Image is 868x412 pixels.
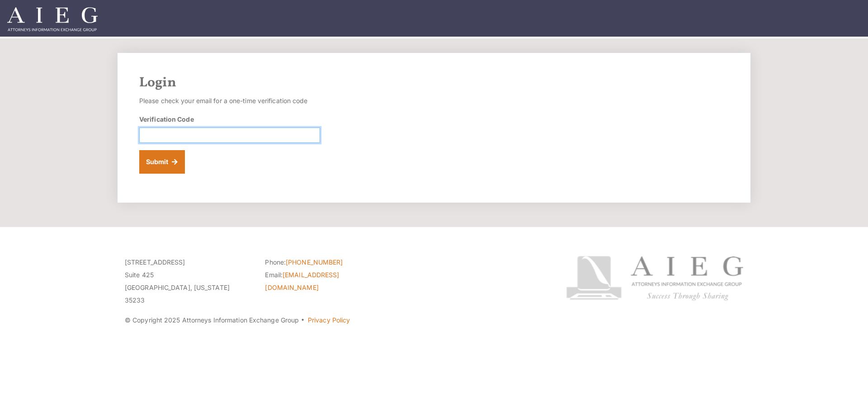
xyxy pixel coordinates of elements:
h2: Login [139,75,729,91]
a: [EMAIL_ADDRESS][DOMAIN_NAME] [265,271,339,291]
img: Attorneys Information Exchange Group [7,7,98,31]
p: Please check your email for a one-time verification code [139,95,320,107]
p: © Copyright 2025 Attorneys Information Exchange Group [125,314,532,327]
button: Submit [139,150,185,174]
img: Attorneys Information Exchange Group logo [566,256,743,301]
p: [STREET_ADDRESS] Suite 425 [GEOGRAPHIC_DATA], [US_STATE] 35233 [125,256,251,307]
a: Privacy Policy [308,316,350,324]
span: · [301,320,305,324]
a: [PHONE_NUMBER] [286,258,343,266]
li: Phone: [265,256,392,269]
label: Verification Code [139,114,194,124]
li: Email: [265,269,392,294]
